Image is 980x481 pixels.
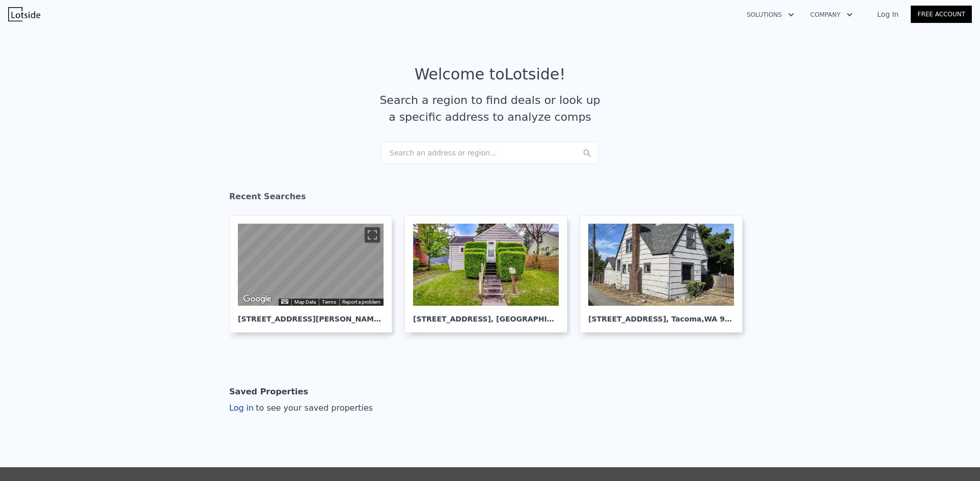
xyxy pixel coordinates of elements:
[8,7,40,21] img: Lotside
[238,224,384,306] div: Map
[254,403,373,413] span: to see your saved properties
[865,9,911,19] a: Log In
[739,6,802,24] button: Solutions
[376,92,604,125] div: Search a region to find deals or look up a specific address to analyze comps
[381,142,599,164] div: Search an address or region...
[404,215,576,333] a: [STREET_ADDRESS], [GEOGRAPHIC_DATA]
[238,306,384,324] div: [STREET_ADDRESS][PERSON_NAME] , [GEOGRAPHIC_DATA]
[342,299,380,305] a: Report a problem
[413,306,559,324] div: [STREET_ADDRESS] , [GEOGRAPHIC_DATA]
[580,215,751,333] a: [STREET_ADDRESS], Tacoma,WA 98408
[294,299,316,306] button: Map Data
[229,182,751,215] div: Recent Searches
[911,6,972,23] a: Free Account
[322,299,336,305] a: Terms
[229,402,373,414] div: Log in
[588,306,734,324] div: [STREET_ADDRESS] , Tacoma
[240,292,274,306] a: Open this area in Google Maps (opens a new window)
[701,315,745,323] span: , WA 98408
[802,6,861,24] button: Company
[238,224,384,306] div: Street View
[415,65,566,84] div: Welcome to Lotside !
[365,227,380,243] button: Toggle fullscreen view
[240,292,274,306] img: Google
[229,382,308,402] div: Saved Properties
[281,299,288,304] button: Keyboard shortcuts
[229,215,400,333] a: Map [STREET_ADDRESS][PERSON_NAME], [GEOGRAPHIC_DATA]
